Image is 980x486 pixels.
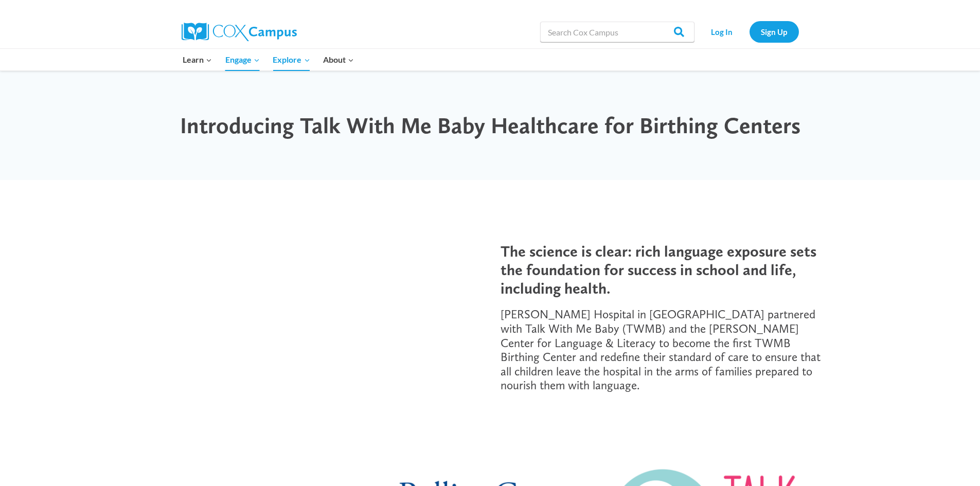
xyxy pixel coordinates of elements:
nav: Secondary Navigation [700,21,799,42]
img: Cox Campus [182,23,297,41]
span: Explore [273,53,310,66]
span: Learn [183,53,212,66]
a: Sign Up [750,21,799,42]
span: [PERSON_NAME] Hospital in [GEOGRAPHIC_DATA] partnered with Talk With Me Baby (TWMB) and the [PERS... [501,307,821,392]
span: The science is clear: rich language exposure sets the foundation for success in school and life, ... [501,242,816,297]
span: About [323,53,354,66]
iframe: TWMB @ Birthing Centers Trailer [157,221,480,403]
h1: Introducing Talk With Me Baby Healthcare for Birthing Centers [179,112,801,139]
span: Engage [225,53,260,66]
a: Log In [700,21,744,42]
nav: Primary Navigation [176,49,361,70]
input: Search Cox Campus [540,22,694,42]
